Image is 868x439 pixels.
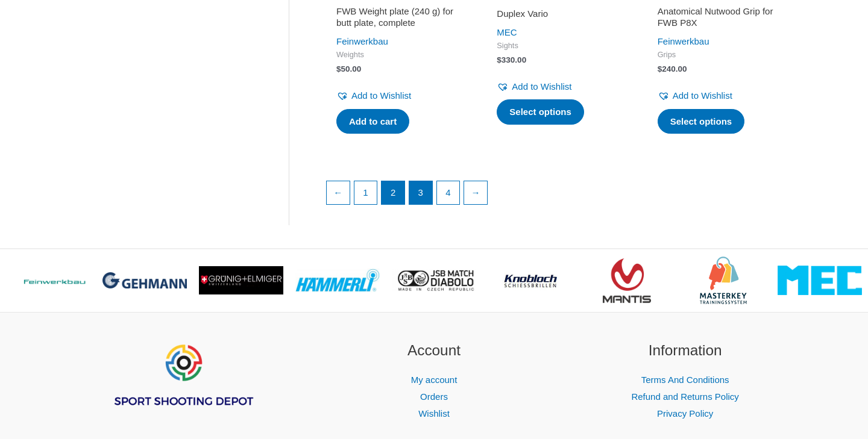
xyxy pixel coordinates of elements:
[464,181,487,204] a: →
[658,36,709,46] a: Feinwerkbau
[327,181,350,204] a: ←
[641,375,729,385] a: Terms And Conditions
[497,55,526,64] bdi: 330.00
[658,5,784,34] a: Anatomical Nutwood Grip for FWB P8X
[673,90,732,101] span: Add to Wishlist
[497,41,623,51] span: Sights
[574,340,796,422] aside: Footer Widget 3
[658,64,687,73] bdi: 240.00
[324,372,545,422] nav: Account
[411,375,458,385] a: My account
[336,50,463,60] span: Weights
[497,99,584,125] a: Select options for “Duplex Vario”
[657,408,713,419] a: Privacy Policy
[325,181,795,211] nav: Product Pagination
[336,87,411,104] a: Add to Wishlist
[336,64,361,73] bdi: 50.00
[497,8,623,24] a: Duplex Vario
[354,181,377,204] a: Page 1
[437,181,460,204] a: Page 4
[420,391,448,402] a: Orders
[336,5,463,34] a: FWB Weight plate (240 g) for butt plate, complete
[336,36,388,46] a: Feinwerkbau
[324,340,545,362] h2: Account
[658,87,732,104] a: Add to Wishlist
[497,78,571,95] a: Add to Wishlist
[497,55,502,64] span: $
[324,340,545,422] aside: Footer Widget 2
[336,5,463,29] h2: FWB Weight plate (240 g) for butt plate, complete
[497,27,517,37] a: MEC
[574,372,796,422] nav: Information
[631,391,738,402] a: Refund and Returns Policy
[497,8,623,20] h2: Duplex Vario
[336,109,409,134] a: Add to cart: “FWB Weight plate (240 g) for butt plate, complete”
[574,340,796,362] h2: Information
[658,109,745,134] a: Select options for “Anatomical Nutwood Grip for FWB P8X”
[382,181,404,204] span: Page 2
[72,340,294,437] aside: Footer Widget 1
[658,50,784,60] span: Grips
[658,64,662,73] span: $
[658,5,784,29] h2: Anatomical Nutwood Grip for FWB P8X
[512,81,571,92] span: Add to Wishlist
[418,408,450,419] a: Wishlist
[336,64,341,73] span: $
[351,90,411,101] span: Add to Wishlist
[409,181,432,204] a: Page 3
